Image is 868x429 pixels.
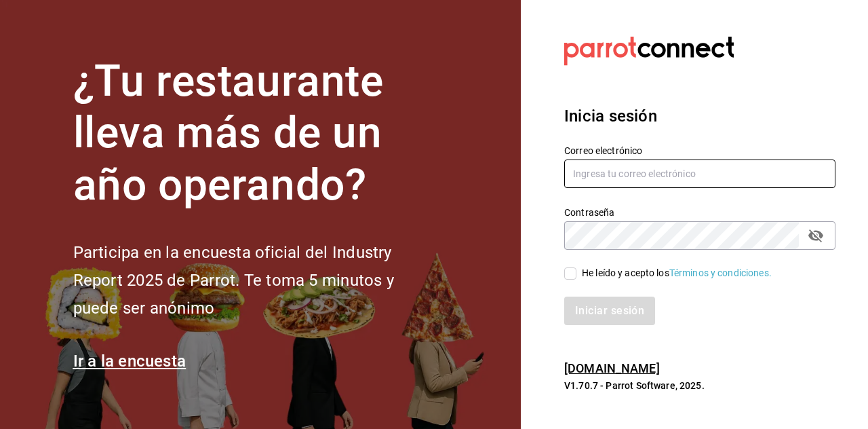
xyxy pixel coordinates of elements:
label: Correo electrónico [564,145,835,155]
a: [DOMAIN_NAME] [564,361,660,375]
h3: Inicia sesión [564,104,835,128]
h1: ¿Tu restaurante lleva más de un año operando? [73,56,439,212]
h2: Participa en la encuesta oficial del Industry Report 2025 de Parrot. Te toma 5 minutos y puede se... [73,239,439,322]
input: Ingresa tu correo electrónico [564,160,835,188]
a: Términos y condiciones. [669,267,772,278]
p: V1.70.7 - Parrot Software, 2025. [564,379,835,392]
button: passwordField [804,224,827,247]
div: He leído y acepto los [582,266,772,280]
a: Ir a la encuesta [73,352,186,371]
label: Contraseña [564,207,835,217]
